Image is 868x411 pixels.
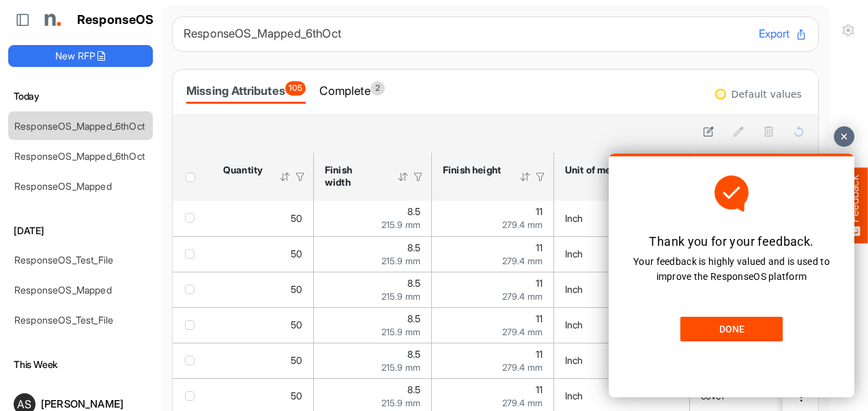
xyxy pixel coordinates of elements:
[502,326,542,337] span: 279.4 mm
[8,89,153,104] h6: Today
[565,164,637,176] div: Unit of measure
[536,313,542,324] span: 11
[407,384,420,395] span: 8.5
[554,272,690,307] td: Inch is template cell Column Header httpsnorthellcomontologiesmapping-rulesmeasurementhasunitofme...
[314,201,432,236] td: 8.5 is template cell Column Header httpsnorthellcomontologiesmapping-rulesmeasurementhasfinishsiz...
[432,343,554,378] td: 11 is template cell Column Header httpsnorthellcomontologiesmapping-rulesmeasurementhasfinishsize...
[291,248,302,259] span: 50
[8,45,153,67] button: New RFP
[759,25,807,43] button: Export
[502,255,542,266] span: 279.4 mm
[223,164,261,176] div: Quantity
[173,236,212,272] td: checkbox
[212,201,314,236] td: 50 is template cell Column Header httpsnorthellcomontologiesmapping-rulesorderhasquantity
[536,348,542,360] span: 11
[407,348,420,360] span: 8.5
[8,357,153,372] h6: This Week
[732,89,802,99] div: Default values
[291,319,302,330] span: 50
[212,236,314,272] td: 50 is template cell Column Header httpsnorthellcomontologiesmapping-rulesorderhasquantity
[565,248,583,259] span: Inch
[77,13,154,27] h1: ResponseOS
[432,307,554,343] td: 11 is template cell Column Header httpsnorthellcomontologiesmapping-rulesmeasurementhasfinishsize...
[381,291,420,302] span: 215.9 mm
[184,28,748,40] h6: ResponseOS_Mapped_6thOct
[502,362,542,373] span: 279.4 mm
[432,201,554,236] td: 11 is template cell Column Header httpsnorthellcomontologiesmapping-rulesmeasurementhasfinishsize...
[432,272,554,307] td: 11 is template cell Column Header httpsnorthellcomontologiesmapping-rulesmeasurementhasfinishsize...
[565,283,583,295] span: Inch
[407,242,420,253] span: 8.5
[536,205,542,217] span: 11
[407,313,420,324] span: 8.5
[565,354,583,366] span: Inch
[38,6,65,33] img: Northell
[291,212,302,224] span: 50
[285,81,306,96] span: 105
[502,219,542,230] span: 279.4 mm
[14,120,145,132] a: ResponseOS_Mapped_6thOct
[291,390,302,401] span: 50
[381,219,420,230] span: 215.9 mm
[381,397,420,408] span: 215.9 mm
[443,164,502,176] div: Finish height
[554,343,690,378] td: Inch is template cell Column Header httpsnorthellcomontologiesmapping-rulesmeasurementhasunitofme...
[432,236,554,272] td: 11 is template cell Column Header httpsnorthellcomontologiesmapping-rulesmeasurementhasfinishsize...
[502,291,542,302] span: 279.4 mm
[212,343,314,378] td: 50 is template cell Column Header httpsnorthellcomontologiesmapping-rulesorderhasquantity
[565,212,583,224] span: Inch
[407,205,420,217] span: 8.5
[536,277,542,289] span: 11
[381,255,420,266] span: 215.9 mm
[14,150,145,162] a: ResponseOS_Mapped_6thOct
[371,81,385,96] span: 2
[554,201,690,236] td: Inch is template cell Column Header httpsnorthellcomontologiesmapping-rulesmeasurementhasunitofme...
[609,154,854,397] iframe: Feedback Widget
[502,397,542,408] span: 279.4 mm
[41,399,147,409] div: [PERSON_NAME]
[325,164,379,188] div: Finish width
[173,343,212,378] td: checkbox
[291,283,302,295] span: 50
[173,307,212,343] td: checkbox
[294,171,306,183] div: Filter Icon
[554,236,690,272] td: Inch is template cell Column Header httpsnorthellcomontologiesmapping-rulesmeasurementhasunitofme...
[186,81,306,100] div: Missing Attributes
[314,272,432,307] td: 8.5 is template cell Column Header httpsnorthellcomontologiesmapping-rulesmeasurementhasfinishsiz...
[14,180,112,192] a: ResponseOS_Mapped
[212,307,314,343] td: 50 is template cell Column Header httpsnorthellcomontologiesmapping-rulesorderhasquantity
[173,272,212,307] td: checkbox
[314,307,432,343] td: 8.5 is template cell Column Header httpsnorthellcomontologiesmapping-rulesmeasurementhasfinishsiz...
[407,277,420,289] span: 8.5
[291,354,302,366] span: 50
[17,399,31,410] span: AS
[381,362,420,373] span: 215.9 mm
[534,171,547,183] div: Filter Icon
[412,171,424,183] div: Filter Icon
[8,223,153,238] h6: [DATE]
[314,343,432,378] td: 8.5 is template cell Column Header httpsnorthellcomontologiesmapping-rulesmeasurementhasfinishsiz...
[14,254,113,266] a: ResponseOS_Test_File
[314,236,432,272] td: 8.5 is template cell Column Header httpsnorthellcomontologiesmapping-rulesmeasurementhasfinishsiz...
[536,242,542,253] span: 11
[536,384,542,395] span: 11
[173,153,212,201] th: Header checkbox
[14,314,113,326] a: ResponseOS_Test_File
[173,201,212,236] td: checkbox
[565,390,583,401] span: Inch
[554,307,690,343] td: Inch is template cell Column Header httpsnorthellcomontologiesmapping-rulesmeasurementhasunitofme...
[319,81,384,100] div: Complete
[381,326,420,337] span: 215.9 mm
[14,284,112,296] a: ResponseOS_Mapped
[212,272,314,307] td: 50 is template cell Column Header httpsnorthellcomontologiesmapping-rulesorderhasquantity
[565,319,583,330] span: Inch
